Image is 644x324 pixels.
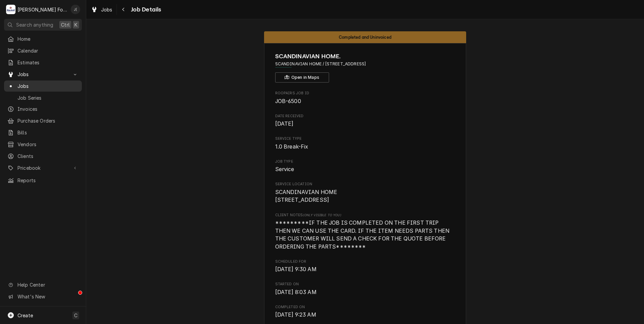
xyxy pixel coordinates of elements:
button: Navigate back [118,4,129,15]
a: Jobs [4,80,82,92]
span: Date Received [275,120,455,128]
span: Estimates [18,59,78,66]
a: Vendors [4,139,82,150]
span: Bills [18,129,78,136]
a: Go to What's New [4,291,82,302]
div: Jeff Debigare (109)'s Avatar [71,5,80,14]
div: M [6,5,15,14]
span: Completed On [275,311,455,319]
span: [DATE] 8:03 AM [275,289,317,295]
div: Marshall Food Equipment Service's Avatar [6,5,15,14]
div: Job Type [275,159,455,173]
span: Pricebook [18,164,68,171]
span: SCANDINAVIAN HOME [STREET_ADDRESS] [275,189,337,203]
span: [object Object] [275,219,455,251]
div: J( [71,5,80,14]
span: Job Series [18,94,78,101]
span: *********IF THE JOB IS COMPLETED ON THE FIRST TRIP THEN WE CAN USE THE CARD. IF THE ITEM NEEDS PA... [275,220,451,250]
span: 1.0 Break-Fix [275,143,309,150]
div: Completed On [275,304,455,319]
a: Bills [4,127,82,138]
div: Service Type [275,136,455,151]
span: [DATE] [275,121,294,127]
span: Search anything [16,21,53,28]
span: Started On [275,282,455,287]
a: Go to Jobs [4,69,82,80]
span: K [74,21,77,28]
a: Home [4,33,82,44]
a: Estimates [4,57,82,68]
span: Home [18,35,78,42]
span: Job Type [275,159,455,164]
span: Ctrl [61,21,70,28]
span: Service Location [275,182,455,187]
span: Name [275,52,455,61]
span: Client Notes [275,213,455,218]
span: JOB-6500 [275,98,301,104]
div: Status [264,31,466,43]
div: [PERSON_NAME] Food Equipment Service [18,6,67,13]
span: Jobs [101,6,112,13]
div: [object Object] [275,213,455,251]
button: Open in Maps [275,72,329,83]
span: Calendar [18,47,78,54]
span: Service [275,166,294,172]
span: Roopairs Job ID [275,91,455,96]
span: Invoices [18,105,78,112]
a: Invoices [4,103,82,115]
span: Service Location [275,188,455,204]
a: Reports [4,175,82,186]
span: Scheduled For [275,265,455,273]
span: [DATE] 9:30 AM [275,266,317,272]
span: Address [275,61,455,67]
span: Roopairs Job ID [275,97,455,105]
span: Reports [18,177,78,184]
span: Job Type [275,165,455,173]
div: Client Information [275,52,455,83]
a: Job Series [4,92,82,103]
div: Roopairs Job ID [275,91,455,105]
span: (Only Visible to You) [303,213,341,217]
span: Jobs [18,83,78,90]
a: Calendar [4,45,82,56]
span: Jobs [18,71,68,78]
span: C [74,312,77,319]
div: Service Location [275,182,455,204]
span: Service Type [275,136,455,141]
span: Completed and Uninvoiced [339,35,391,39]
div: Scheduled For [275,259,455,273]
span: Started On [275,288,455,296]
span: [DATE] 9:23 AM [275,312,316,318]
a: Clients [4,151,82,162]
a: Jobs [88,4,115,15]
span: Create [18,313,33,318]
div: Started On [275,282,455,296]
span: Vendors [18,141,78,148]
span: Service Type [275,143,455,151]
a: Go to Help Center [4,279,82,290]
a: Go to Pricebook [4,162,82,173]
span: Help Center [18,281,78,288]
button: Search anythingCtrlK [4,19,82,31]
span: Clients [18,153,78,160]
span: Purchase Orders [18,117,78,124]
span: Job Details [129,5,161,14]
a: Purchase Orders [4,115,82,126]
div: Date Received [275,114,455,128]
span: Scheduled For [275,259,455,264]
span: Date Received [275,114,455,119]
span: What's New [18,293,78,300]
span: Completed On [275,304,455,310]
